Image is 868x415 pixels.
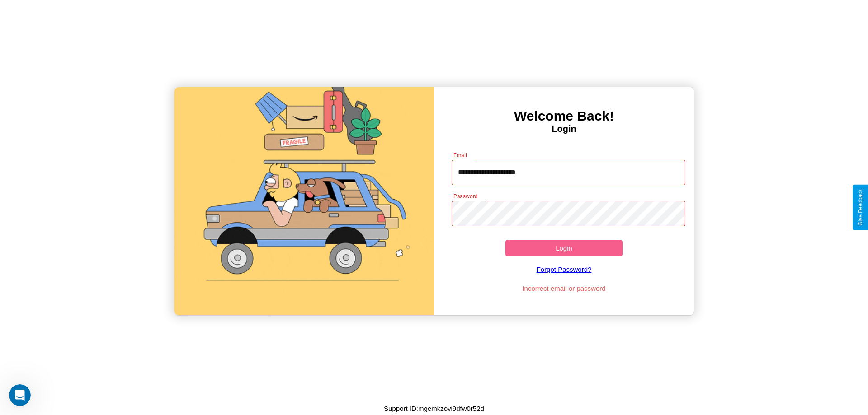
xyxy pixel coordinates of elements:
p: Support ID: mgemkzovi9dfw0r52d [384,402,484,415]
div: Give Feedback [857,189,863,226]
button: Login [505,240,623,256]
h3: Welcome Back! [434,108,694,124]
h4: Login [434,124,694,134]
label: Password [453,192,477,200]
img: gif [174,87,434,315]
iframe: Intercom live chat [9,384,31,406]
label: Email [453,151,467,159]
p: Incorrect email or password [447,282,681,294]
a: Forgot Password? [447,256,681,282]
